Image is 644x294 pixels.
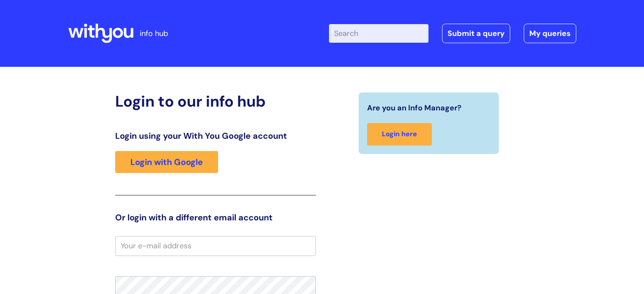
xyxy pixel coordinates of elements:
[115,151,218,173] a: Login with Google
[442,24,510,43] a: Submit a query
[115,236,316,256] input: Your e-mail address
[115,212,316,223] h3: Or login with a different email account
[524,24,576,43] a: My queries
[329,24,428,43] input: Search
[115,92,316,110] h2: Login to our info hub
[367,101,462,115] span: Are you an Info Manager?
[115,131,316,141] h3: Login using your With You Google account
[367,123,432,146] a: Login here
[140,27,168,40] p: info hub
